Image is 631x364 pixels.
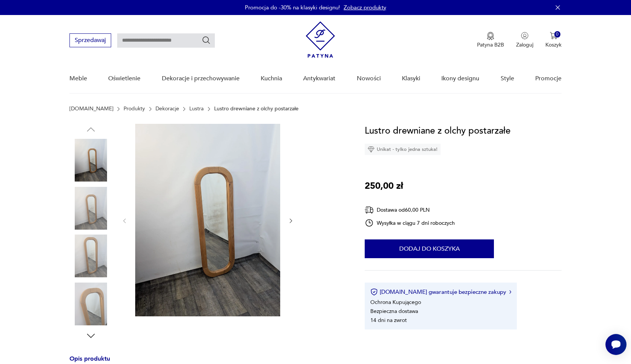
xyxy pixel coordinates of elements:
[550,32,557,39] img: Ikona koszyka
[402,64,420,93] a: Klasyki
[516,41,533,48] p: Zaloguj
[365,144,441,155] div: Unikat - tylko jedna sztuka!
[368,146,374,153] img: Ikona diamentu
[306,21,335,58] img: Patyna - sklep z meblami i dekoracjami vintage
[344,4,386,11] a: Zobacz produkty
[69,139,112,182] img: Zdjęcie produktu Lustro drewniane z olchy postarzałe
[365,239,494,258] button: Dodaj do koszyka
[370,288,378,296] img: Ikona certyfikatu
[69,283,112,325] img: Zdjęcie produktu Lustro drewniane z olchy postarzałe
[69,106,113,112] a: [DOMAIN_NAME]
[516,32,533,48] button: Zaloguj
[69,187,112,230] img: Zdjęcie produktu Lustro drewniane z olchy postarzałe
[545,41,562,48] p: Koszyk
[521,32,528,39] img: Ikonka użytkownika
[535,64,562,93] a: Promocje
[365,205,455,215] div: Dostawa od 60,00 PLN
[135,124,280,316] img: Zdjęcie produktu Lustro drewniane z olchy postarzałe
[69,33,111,47] button: Sprzedawaj
[545,32,562,48] button: 0Koszyk
[605,334,626,355] iframe: Smartsupp widget button
[155,106,179,112] a: Dekoracje
[69,235,112,277] img: Zdjęcie produktu Lustro drewniane z olchy postarzałe
[69,38,111,44] a: Sprzedawaj
[365,179,403,193] p: 250,00 zł
[509,290,512,294] img: Ikona strzałki w prawo
[370,288,511,296] button: [DOMAIN_NAME] gwarantuje bezpieczne zakupy
[162,64,240,93] a: Dekoracje i przechowywanie
[365,218,455,227] div: Wysyłka w ciągu 7 dni roboczych
[370,299,421,306] li: Ochrona Kupującego
[365,124,510,138] h1: Lustro drewniane z olchy postarzałe
[370,308,418,315] li: Bezpieczna dostawa
[108,64,140,93] a: Oświetlenie
[202,36,211,45] button: Szukaj
[303,64,335,93] a: Antykwariat
[189,106,204,112] a: Lustra
[214,106,299,112] p: Lustro drewniane z olchy postarzałe
[477,32,504,48] a: Ikona medaluPatyna B2B
[357,64,381,93] a: Nowości
[441,64,479,93] a: Ikony designu
[477,32,504,48] button: Patyna B2B
[124,106,145,112] a: Produkty
[370,317,407,324] li: 14 dni na zwrot
[69,64,87,93] a: Meble
[554,31,561,38] div: 0
[477,41,504,48] p: Patyna B2B
[245,4,340,11] p: Promocja do -30% na klasyki designu!
[365,205,374,215] img: Ikona dostawy
[501,64,514,93] a: Style
[487,32,494,40] img: Ikona medalu
[261,64,282,93] a: Kuchnia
